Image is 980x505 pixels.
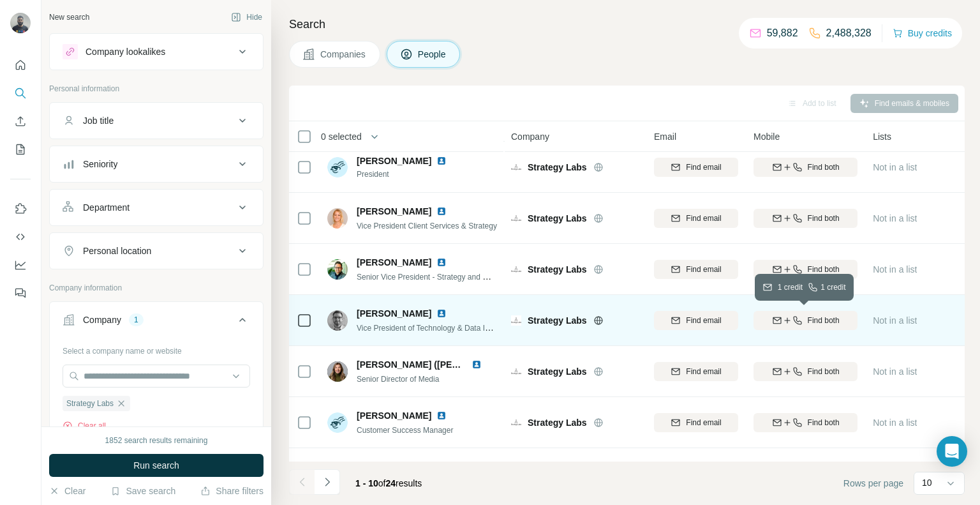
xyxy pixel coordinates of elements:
button: Find both [754,209,857,228]
button: Feedback [10,282,31,305]
p: 2,488,328 [826,26,872,41]
button: Use Surfe on LinkedIn [10,197,31,220]
img: Logo of Strategy Labs [511,162,521,172]
button: My lists [10,138,31,161]
div: Job title [83,114,114,127]
button: Find email [654,260,738,279]
button: Find both [754,260,857,279]
span: People [418,48,447,61]
img: Avatar [327,412,348,433]
span: Email [654,130,676,143]
button: Find both [754,362,857,381]
span: Strategy Labs [528,365,587,378]
span: Find email [686,315,721,326]
span: Find both [808,366,840,377]
span: Not in a list [873,213,917,223]
span: Find both [808,162,840,173]
img: Avatar [327,259,348,280]
img: LinkedIn logo [436,206,447,216]
span: [PERSON_NAME] ([PERSON_NAME]) [PERSON_NAME] [357,359,592,370]
button: Find both [754,413,857,432]
img: Logo of Strategy Labs [511,315,521,326]
span: Find both [808,315,840,326]
button: Find email [654,413,738,432]
span: Strategy Labs [528,263,587,276]
div: Select a company name or website [63,340,250,357]
h4: Search [289,15,965,33]
div: 1 [129,314,144,326]
span: Strategy Labs [66,398,114,409]
span: 1 - 10 [355,478,378,488]
img: LinkedIn logo [471,359,482,370]
img: Logo of Strategy Labs [511,366,521,377]
span: Not in a list [873,418,917,428]
span: Find both [808,213,840,224]
button: Company lookalikes [50,36,263,67]
button: Find email [654,311,738,330]
span: Customer Success Manager [357,426,453,435]
span: Rows per page [843,477,903,490]
button: Search [10,82,31,105]
span: Lists [873,130,891,143]
span: Find email [686,417,721,428]
span: [PERSON_NAME] [357,409,431,422]
span: of [378,478,386,488]
p: Personal information [49,83,264,94]
button: Company1 [50,305,263,340]
img: LinkedIn logo [436,462,447,472]
button: Job title [50,105,263,136]
button: Personal location [50,236,263,266]
img: Avatar [327,208,348,229]
button: Save search [110,485,175,497]
span: Find email [686,213,721,224]
span: Vice President Client Services & Strategy [357,222,497,230]
button: Find email [654,209,738,228]
span: Find email [686,366,721,377]
p: Company information [49,282,264,294]
span: Senior Director of Media [357,375,439,384]
button: Enrich CSV [10,110,31,133]
span: [PERSON_NAME] [357,155,431,167]
button: Run search [49,454,264,477]
button: Department [50,192,263,223]
div: Company [83,313,121,326]
div: Seniority [83,158,117,170]
button: Hide [222,8,271,27]
img: Logo of Strategy Labs [511,213,521,223]
span: [PERSON_NAME] [357,307,431,320]
div: Company lookalikes [85,45,165,58]
button: Buy credits [893,24,952,42]
button: Clear [49,485,85,497]
span: Find email [686,162,721,173]
span: results [355,478,422,488]
img: LinkedIn logo [436,411,447,421]
button: Share filters [200,485,264,497]
button: Dashboard [10,253,31,276]
span: Run search [133,459,179,472]
button: Find email [654,362,738,381]
span: 0 selected [321,130,362,143]
div: New search [49,11,89,23]
span: Strategy Labs [528,161,587,174]
span: Not in a list [873,366,917,377]
span: Strategy Labs [528,314,587,327]
span: Vice President of Technology & Data Innovation [357,322,518,333]
span: [PERSON_NAME] [357,256,431,269]
div: Personal location [83,245,151,257]
span: [PERSON_NAME] [357,460,431,473]
span: 24 [386,478,396,488]
span: Find email [686,264,721,275]
img: Logo of Strategy Labs [511,418,521,428]
button: Seniority [50,149,263,179]
img: Avatar [327,310,348,331]
p: 10 [922,476,932,489]
span: Not in a list [873,162,917,172]
img: Avatar [10,13,31,33]
button: Find email [654,158,738,177]
span: [PERSON_NAME] [357,205,431,218]
img: LinkedIn logo [436,257,447,268]
button: Navigate to next page [315,469,340,495]
button: Find both [754,158,857,177]
span: Find both [808,417,840,428]
span: Senior Vice President - Strategy and Operations [357,271,520,282]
